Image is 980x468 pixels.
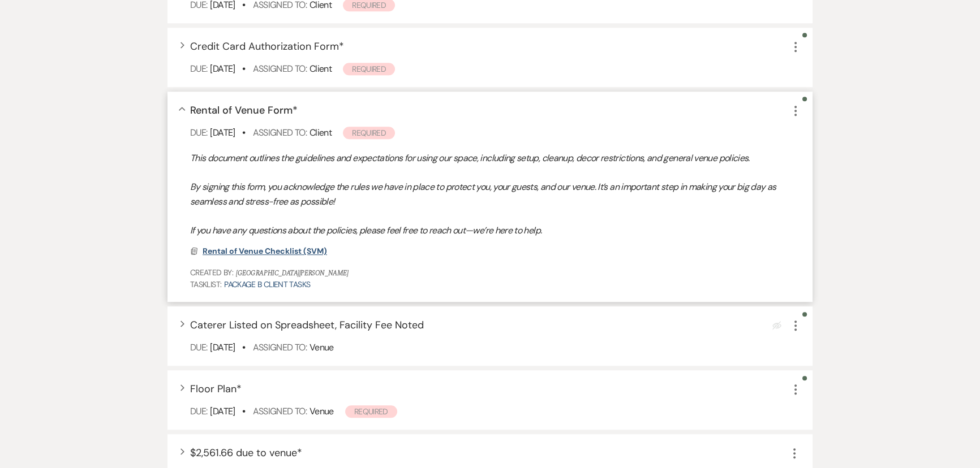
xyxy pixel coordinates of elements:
[310,405,334,417] span: Venue
[190,448,302,458] button: $2,561.66 due to venue*
[190,384,242,394] button: Floor Plan*
[190,224,541,236] em: If you have any questions about the policies, please feel free to reach out—we’re here to help.
[203,244,330,258] button: Rental of Venue Checklist (SVM)
[253,341,307,353] span: Assigned To:
[242,341,245,353] b: •
[236,268,348,279] span: [GEOGRAPHIC_DATA][PERSON_NAME]
[242,127,245,138] b: •
[210,405,235,417] span: [DATE]
[190,341,207,353] span: Due:
[190,279,221,289] span: TaskList:
[190,41,344,51] button: Credit Card Authorization Form*
[203,246,327,256] span: Rental of Venue Checklist (SVM)
[190,40,344,53] span: Credit Card Authorization Form *
[343,63,395,75] span: Required
[253,127,307,138] span: Assigned To:
[210,127,235,138] span: [DATE]
[210,341,235,353] span: [DATE]
[310,127,332,138] span: Client
[242,63,245,75] b: •
[190,267,233,278] span: Created By:
[253,63,307,75] span: Assigned To:
[190,152,750,164] em: This document outlines the guidelines and expectations for using our space, including setup, clea...
[210,63,235,75] span: [DATE]
[190,318,424,332] span: Caterer Listed on Spreadsheet, Facility Fee Noted
[190,446,302,460] span: $2,561.66 due to venue *
[190,181,776,207] em: By signing this form, you acknowledge the rules we have in place to protect you, your guests, and...
[190,103,298,117] span: Rental of Venue Form *
[242,405,245,417] b: •
[190,382,242,396] span: Floor Plan *
[345,405,397,418] span: Required
[190,63,207,75] span: Due:
[190,405,207,417] span: Due:
[310,63,332,75] span: Client
[253,405,307,417] span: Assigned To:
[190,105,298,115] button: Rental of Venue Form*
[190,320,424,330] button: Caterer Listed on Spreadsheet, Facility Fee Noted
[224,279,310,289] a: Package B Client Tasks
[310,341,334,353] span: Venue
[190,127,207,138] span: Due:
[343,127,395,139] span: Required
